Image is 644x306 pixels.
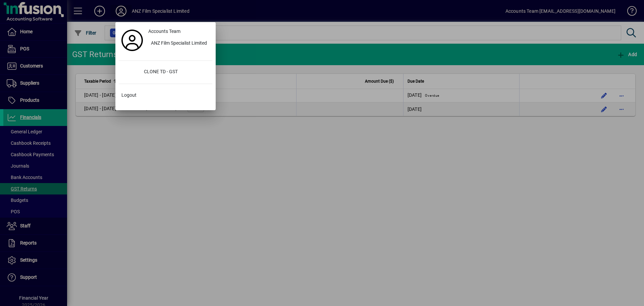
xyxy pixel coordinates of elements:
[119,89,212,101] button: Logout
[119,34,146,46] a: Profile
[146,26,212,38] a: Accounts Team
[148,28,180,35] span: Accounts Team
[139,66,212,78] div: CLONE TD - GST
[146,38,212,50] button: ANZ Film Specialist Limited
[121,92,137,99] span: Logout
[119,66,212,78] button: CLONE TD - GST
